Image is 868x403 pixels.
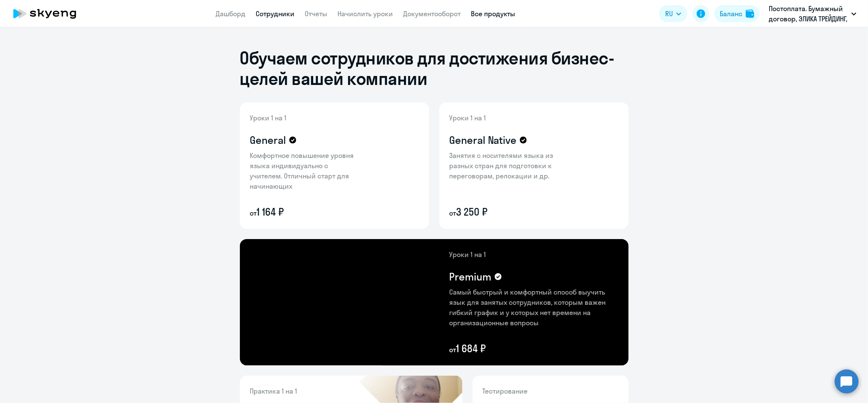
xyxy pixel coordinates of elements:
h4: General Native [450,133,517,147]
p: Самый быстрый и комфортный способ выучить язык для занятых сотрудников, которым важен гибкий граф... [450,287,618,328]
p: Тестирование [483,386,618,396]
span: RU [665,9,673,19]
a: Дашборд [216,9,246,18]
button: Балансbalance [715,5,759,22]
p: 1 684 ₽ [450,342,618,355]
img: general-content-bg.png [240,102,368,229]
button: Постоплата. Бумажный договор, ЭЛИКА ТРЕЙДИНГ, ООО [764,3,861,24]
small: от [250,209,257,217]
p: Уроки 1 на 1 [450,113,560,123]
a: Отчеты [305,9,328,18]
p: Занятия с носителями языка из разных стран для подготовки к переговорам, релокации и др. [450,150,560,181]
div: Баланс [720,9,742,19]
h1: Обучаем сотрудников для достижения бизнес-целей вашей компании [240,48,629,89]
h4: Premium [450,270,491,283]
img: balance [746,9,754,18]
img: general-native-content-bg.png [439,102,574,229]
p: Практика 1 на 1 [250,386,369,396]
p: 3 250 ₽ [450,205,560,219]
button: RU [659,5,687,22]
p: Постоплата. Бумажный договор, ЭЛИКА ТРЕЙДИНГ, ООО [769,3,848,24]
img: premium-content-bg.png [331,239,629,365]
p: Уроки 1 на 1 [250,113,361,123]
p: Уроки 1 на 1 [450,249,618,260]
p: Комфортное повышение уровня языка индивидуально с учителем. Отличный старт для начинающих [250,150,361,191]
p: 1 164 ₽ [250,205,361,219]
small: от [450,209,456,217]
small: от [450,345,456,354]
h4: General [250,133,286,147]
a: Все продукты [471,9,516,18]
a: Начислить уроки [338,9,393,18]
a: Сотрудники [256,9,295,18]
a: Документооборот [404,9,461,18]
